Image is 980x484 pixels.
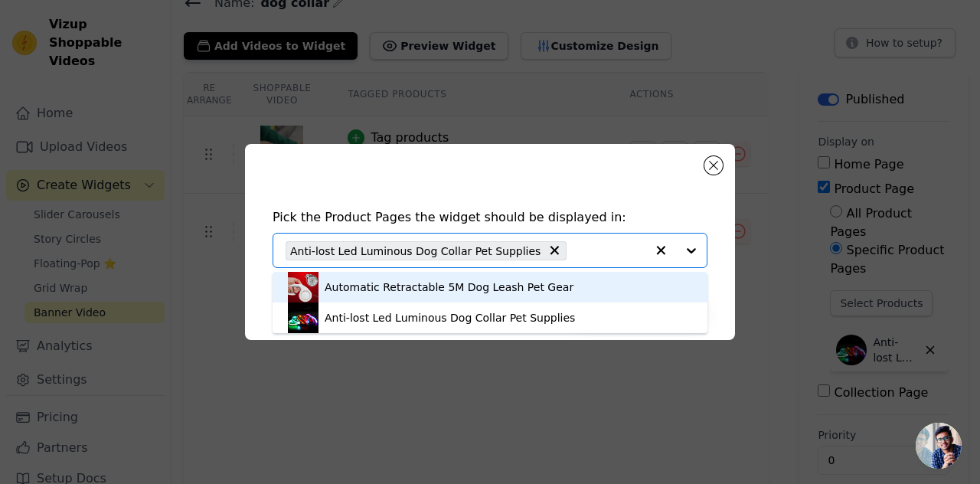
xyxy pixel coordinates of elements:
[325,310,575,325] div: Anti-lost Led Luminous Dog Collar Pet Supplies
[273,208,707,227] h4: Pick the Product Pages the widget should be displayed in:
[288,272,318,302] img: product thumbnail
[916,423,962,469] div: Open chat
[290,242,541,260] span: Anti-lost Led Luminous Dog Collar Pet Supplies
[704,156,723,175] button: Close modal
[325,280,573,295] div: Automatic Retractable 5M Dog Leash Pet Gear
[288,302,318,333] img: product thumbnail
